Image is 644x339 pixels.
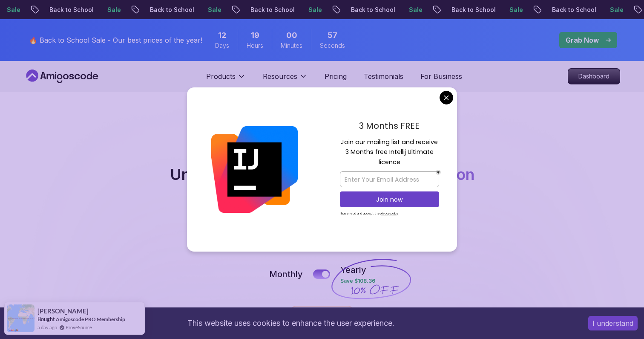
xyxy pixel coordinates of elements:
[37,324,57,331] span: a day ago
[6,314,575,333] div: This website uses cookies to enhance the user experience.
[263,71,297,81] p: Resources
[328,29,337,41] span: 57 Seconds
[342,6,400,14] p: Back to School
[247,41,263,50] span: Hours
[420,71,462,81] a: For Business
[543,6,601,14] p: Back to School
[443,6,501,14] p: Back to School
[566,35,599,45] p: Grab Now
[170,166,474,183] h2: Unlimited Learning with
[281,41,302,50] span: Minutes
[242,6,300,14] p: Back to School
[56,316,125,322] a: Amigoscode PRO Membership
[41,6,99,14] p: Back to School
[320,41,345,50] span: Seconds
[7,304,34,332] img: provesource social proof notification image
[601,6,629,14] p: Sale
[215,41,229,50] span: Days
[141,6,199,14] p: Back to School
[568,68,620,84] a: Dashboard
[37,307,89,315] span: [PERSON_NAME]
[206,71,246,88] button: Products
[99,6,126,14] p: Sale
[251,29,259,41] span: 19 Hours
[263,71,308,88] button: Resources
[568,69,620,84] p: Dashboard
[199,6,227,14] p: Sale
[269,268,303,280] p: Monthly
[501,6,528,14] p: Sale
[400,6,428,14] p: Sale
[29,35,202,45] p: 🔥 Back to School Sale - Our best prices of the year!
[66,324,92,331] a: ProveSource
[325,71,347,81] a: Pricing
[364,71,403,81] a: Testimonials
[206,71,236,81] p: Products
[37,316,55,322] span: Bought
[588,316,638,330] button: Accept cookies
[286,29,297,41] span: 0 Minutes
[300,6,327,14] p: Sale
[218,29,226,41] span: 12 Days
